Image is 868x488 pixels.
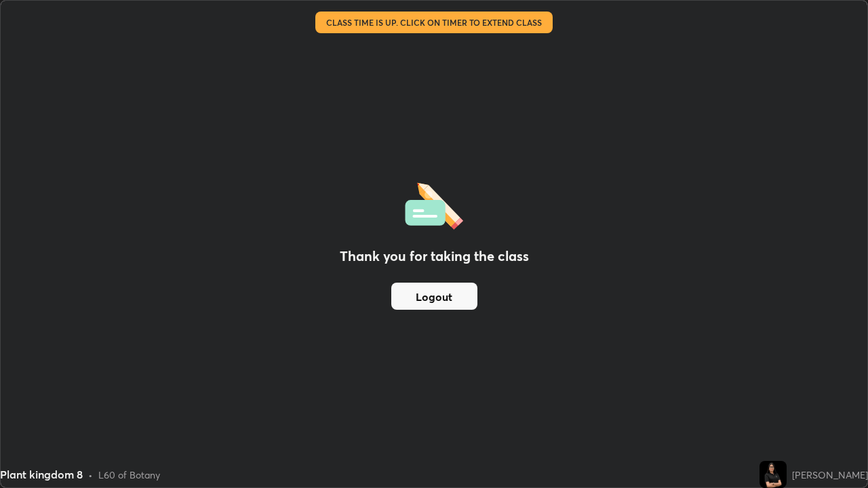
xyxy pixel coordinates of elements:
[405,178,463,230] img: offlineFeedback.1438e8b3.svg
[759,461,787,488] img: 2bae6509bf0947e3a873d2d6ab89f9eb.jpg
[98,468,160,482] div: L60 of Botany
[340,246,529,266] h2: Thank you for taking the class
[391,283,477,310] button: Logout
[792,468,868,482] div: [PERSON_NAME]
[88,468,93,482] div: •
